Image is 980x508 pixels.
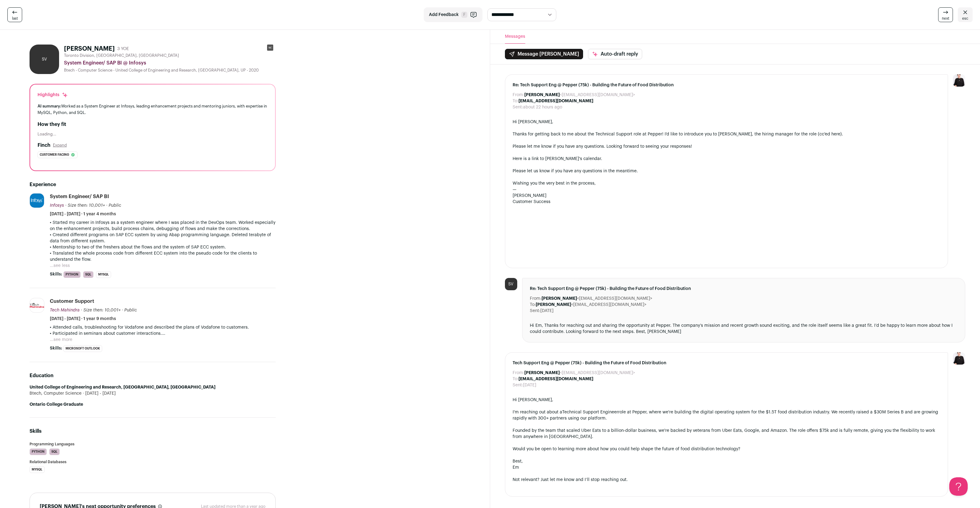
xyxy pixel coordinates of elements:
[513,119,941,125] div: Hi [PERSON_NAME],
[938,7,953,22] a: next
[30,466,45,473] li: MySQL
[124,308,137,312] span: Public
[513,144,692,149] span: Please let me know if you have any questions. Looking forward to seeing your responses!
[38,104,61,108] span: AI summary:
[523,104,562,110] dd: about 22 hours ago
[524,93,560,97] b: [PERSON_NAME]
[106,202,107,209] span: ·
[49,448,60,455] li: SQL
[30,442,276,446] h3: Programming Languages
[38,103,268,116] div: Worked as a System Engineer at Infosys, leading enhancement projects and mentoring juniors, with ...
[30,181,276,188] h2: Experience
[513,168,941,174] div: Please let us know if you have any questions in the meantime.
[30,428,276,435] h2: Skills
[40,152,69,158] span: Customer facing
[513,199,941,205] div: Customer Success
[53,143,67,148] button: Expand
[81,308,121,312] span: · Size then: 10,001+
[38,132,268,137] div: Loading...
[505,49,583,59] button: Message [PERSON_NAME]
[524,92,635,98] dd: <[EMAIL_ADDRESS][DOMAIN_NAME]>
[513,186,941,193] div: —
[540,308,554,314] dd: [DATE]
[30,385,215,389] strong: United College of Engineering and Research, [GEOGRAPHIC_DATA], [GEOGRAPHIC_DATA]
[513,464,941,471] div: Em
[30,390,276,397] div: Btech, Computer Science
[524,371,560,375] b: [PERSON_NAME]
[30,402,83,407] strong: Ontario College Graduate
[424,7,482,22] button: Add Feedback F
[513,92,524,98] dt: From:
[7,7,22,22] a: last
[523,382,536,388] dd: [DATE]
[513,193,941,199] div: [PERSON_NAME]
[530,322,958,335] div: Hi Em, Thanks for reaching out and sharing the opportunity at Pepper. The company’s mission and r...
[64,59,276,67] div: System Engineer/ SAP BI @ Infosys
[513,409,941,421] div: I'm reaching out about a role at Pepper, where we're building the digital operating system for th...
[542,296,577,301] b: [PERSON_NAME]
[50,220,276,232] p: • Started my career in Infosys as a system engineer where I was placed in the DevOps team. Worked...
[50,193,109,200] div: System Engineer/ SAP BI
[83,271,94,278] li: SQL
[518,377,593,381] b: [EMAIL_ADDRESS][DOMAIN_NAME]
[50,244,276,250] p: • Mentorship to two of the freshers about the flows and the system of SAP ECC system.
[50,324,276,330] p: • Attended calls, troubleshooting for Vodafone and described the plans of Vodafone to customers.
[513,428,941,440] div: Founded by the team that scaled Uber Eats to a billion-dollar business, we're backed by veterans ...
[50,345,62,351] span: Skills:
[513,82,941,88] span: Re: Tech Support Eng @ Pepper (75k) - Building the Future of Food Distribution
[505,278,517,290] div: SV
[513,397,941,403] div: Hi [PERSON_NAME],
[122,307,123,313] span: ·
[513,360,941,366] span: Tech Support Eng @ Pepper (75k) - Building the Future of Food Distribution
[64,53,179,58] span: Toronto Division, [GEOGRAPHIC_DATA], [GEOGRAPHIC_DATA]
[513,180,941,186] div: Wishing you the very best in the process,
[50,232,276,244] p: • Created different programs on SAP ECC system by using Abap programming language. Deleted teraby...
[50,271,62,277] span: Skills:
[953,352,965,365] img: 9240684-medium_jpg
[530,308,540,314] dt: Sent:
[50,203,64,208] span: Infosys
[429,12,459,18] span: Add Feedback
[50,211,116,217] span: [DATE] - [DATE] · 1 year 4 months
[562,410,618,414] a: Technical Support Engineer
[50,330,276,337] p: • Participated in seminars about customer interactions.
[953,74,965,87] img: 9240684-medium_jpg
[50,298,94,305] div: Customer Support
[38,121,268,128] h2: How they fit
[38,142,50,149] h2: Finch
[513,370,524,376] dt: From:
[30,193,44,208] img: b9aa147c8aa14b27fa6618bbdd4570d2ce7d08c4094258593fc7286d0ad58718.jpg
[513,376,518,382] dt: To:
[513,98,518,104] dt: To:
[50,308,80,312] span: Tech Mahindra
[50,250,276,263] p: • Translated the whole process code from different ECC system into the pseudo code for the client...
[505,30,525,44] button: Messages
[530,295,542,302] dt: From:
[461,12,467,18] span: F
[513,157,602,161] a: Here is a link to [PERSON_NAME]'s calendar.
[30,372,276,379] h2: Education
[38,92,68,98] div: Highlights
[64,45,115,53] h1: [PERSON_NAME]
[96,271,111,278] li: MySQL
[588,49,642,59] button: Auto-draft reply
[949,477,968,496] iframe: Help Scout Beacon - Open
[518,99,593,103] b: [EMAIL_ADDRESS][DOMAIN_NAME]
[513,477,941,483] div: Not relevant? Just let me know and I’ll stop reaching out.
[530,302,536,308] dt: To:
[513,446,941,452] div: Would you be open to learning more about how you could help shape the future of food distribution...
[513,131,941,137] div: Thanks for getting back to me about the Technical Support role at Pepper! I'd like to introduce y...
[117,46,129,52] div: 3 YOE
[962,16,968,21] span: esc
[30,45,59,74] div: SV
[50,316,116,322] span: [DATE] - [DATE] · 1 year 9 months
[12,16,18,21] span: last
[50,263,70,269] button: ...see less
[30,460,276,464] h3: Relational Databases
[109,203,121,208] span: Public
[524,370,635,376] dd: <[EMAIL_ADDRESS][DOMAIN_NAME]>
[63,271,81,278] li: Python
[30,448,47,455] li: Python
[942,16,949,21] span: next
[536,303,571,307] b: [PERSON_NAME]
